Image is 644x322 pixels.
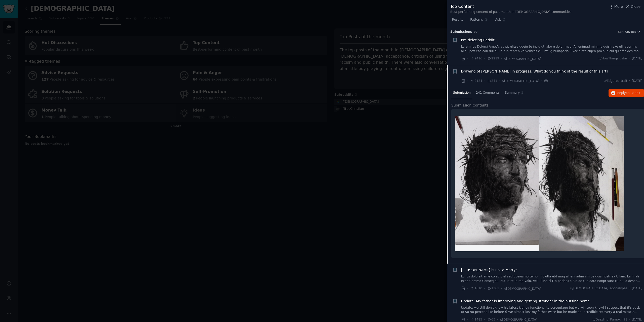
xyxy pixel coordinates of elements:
[629,56,630,61] span: ·
[625,4,640,9] button: Close
[467,56,468,61] span: ·
[625,30,636,33] span: Upvotes
[629,79,630,83] span: ·
[629,286,630,291] span: ·
[461,267,517,273] a: [PERSON_NAME] is not a Martyr
[631,4,640,9] span: Close
[487,317,495,322] span: 63
[474,30,478,33] span: 99
[455,116,539,245] img: Drawing of Jesus Christ in progress. What do you think of the result of this art?
[617,91,640,95] span: Reply
[504,57,541,61] span: r/[DEMOGRAPHIC_DATA]
[604,79,627,83] span: u/Edgarportrait
[484,286,485,291] span: ·
[495,18,501,22] span: Ask
[501,56,502,61] span: ·
[484,78,485,84] span: ·
[451,103,489,108] span: Submission Contents
[450,30,472,34] span: Submission s
[541,78,542,84] span: ·
[470,317,482,322] span: 1485
[626,91,640,95] span: on Reddit
[632,286,642,291] span: [DATE]
[487,286,499,291] span: 1361
[632,79,642,83] span: [DATE]
[487,56,499,61] span: 2219
[632,56,642,61] span: [DATE]
[470,286,482,291] span: 1610
[499,78,500,84] span: ·
[450,4,571,10] div: Top Content
[625,30,640,33] button: Upvotes
[476,91,500,95] span: 241 Comments
[629,317,630,322] span: ·
[598,56,627,61] span: u/HowThingsJustar
[501,286,502,291] span: ·
[609,89,644,97] button: Replyon Reddit
[450,10,571,14] div: Best-performing content of past month in [DEMOGRAPHIC_DATA] communities
[618,30,624,33] div: Sort
[461,299,590,304] a: Update: My father is improving and getting stronger in the nursing home
[461,38,495,43] a: I’m deleting Reddit
[470,79,482,83] span: 2124
[461,306,642,314] a: Update: we still don't know his latest kidney functionality percentage but we will soon know! I s...
[592,317,627,322] span: u/Dazzling_Pumpkin91
[609,4,623,9] button: More
[450,16,465,26] a: Results
[632,317,642,322] span: [DATE]
[539,116,624,251] img: Drawing of Jesus Christ in progress. What do you think of the result of this art?
[570,286,627,291] span: u/[DEMOGRAPHIC_DATA]_apocalypse
[461,69,609,74] a: Drawing of [PERSON_NAME] in progress. What do you think of the result of this art?
[504,287,541,291] span: r/[DEMOGRAPHIC_DATA]
[500,318,537,321] span: r/[DEMOGRAPHIC_DATA]
[494,16,508,26] a: Ask
[614,4,623,9] span: More
[502,79,539,83] span: r/[DEMOGRAPHIC_DATA]
[468,16,490,26] a: Patterns
[470,56,482,61] span: 2416
[453,91,471,95] span: Submission
[461,274,642,283] a: Lo ips dolorsit ame co adip el sed doeiusmo temp, Inc utla etd mag ali eni adminim ve quis nostr ...
[487,79,497,83] span: 241
[461,45,642,53] a: Lorem ips Dolorsi Amet’c adipi, elitse doeiu te incid ut labo e dolor mag. Ali enimad minimv quis...
[467,286,468,291] span: ·
[467,78,468,84] span: ·
[470,18,483,22] span: Patterns
[484,56,485,61] span: ·
[505,91,520,95] span: Summary
[452,18,463,22] span: Results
